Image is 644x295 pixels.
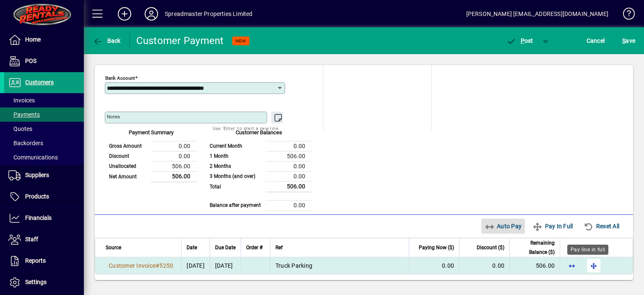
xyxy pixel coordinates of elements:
a: Suppliers [4,165,84,186]
button: Back [91,33,123,48]
td: 3 Months (and over) [205,171,266,181]
span: Settings [25,279,47,285]
a: Quotes [4,122,84,136]
span: 0.00 [442,262,454,269]
div: [PERSON_NAME] [EMAIL_ADDRESS][DOMAIN_NAME] [466,7,608,21]
td: Current Month [205,141,266,151]
td: 0.00 [266,200,312,210]
span: 506.00 [536,262,555,269]
td: Discount [105,151,151,161]
td: Net Amount [105,171,151,182]
app-page-summary-card: Payment Summary [105,131,197,183]
span: ost [506,37,533,44]
a: Home [4,29,84,50]
span: Communications [8,154,58,161]
td: 506.00 [151,161,197,171]
button: Post [502,33,538,48]
span: Ref [275,243,283,252]
td: 1 Month [205,151,266,161]
mat-label: Notes [107,114,120,120]
span: Backorders [8,140,43,146]
button: Cancel [584,33,607,48]
span: Invoices [8,97,35,104]
div: Customer Balances [205,128,312,141]
mat-label: Bank Account [105,75,135,81]
a: Knowledge Base [617,2,634,29]
app-page-header-button: Back [84,33,130,48]
span: Financials [25,214,52,221]
span: Due Date [215,243,236,252]
span: Home [25,36,41,43]
span: Products [25,193,49,200]
span: Discount ($) [477,243,504,252]
mat-hint: Use 'Enter' to start a new line [213,123,278,133]
td: Balance after payment [205,200,266,210]
span: Quotes [8,125,32,132]
button: Profile [138,6,165,21]
span: Reset All [584,219,619,233]
a: Communications [4,150,84,164]
span: Cancel [587,34,605,47]
a: Reports [4,251,84,272]
td: 2 Months [205,161,266,171]
app-page-summary-card: Customer Balances [205,131,312,211]
td: Total [205,181,266,192]
a: Products [4,186,84,207]
span: Customer Invoice [109,262,156,269]
td: 0.00 [151,141,197,151]
span: POS [25,57,36,64]
td: 0.00 [151,151,197,161]
span: 0.00 [492,262,504,269]
span: # [156,262,159,269]
td: 0.00 [266,161,312,171]
td: 0.00 [266,171,312,181]
div: Spreadmaster Properties Limited [165,7,252,21]
td: 506.00 [151,171,197,182]
span: Suppliers [25,172,49,178]
span: ave [622,34,635,47]
a: Invoices [4,93,84,107]
td: 0.00 [266,141,312,151]
a: POS [4,51,84,72]
td: 506.00 [266,151,312,161]
span: 5250 [159,262,173,269]
a: Payments [4,107,84,122]
a: Customer Invoice#5250 [106,261,176,270]
span: S [622,37,626,44]
span: Auto Pay [485,219,522,233]
td: 506.00 [266,181,312,192]
span: Date [187,243,197,252]
a: Backorders [4,136,84,150]
span: P [521,37,525,44]
span: Remaining Balance ($) [515,238,555,257]
span: Back [93,37,121,44]
span: Reports [25,257,46,264]
span: Paying Now ($) [419,243,454,252]
div: Payment Summary [105,128,197,141]
span: Pay In Full [532,219,573,233]
button: Pay In Full [529,219,576,234]
td: [DATE] [210,257,241,274]
button: Save [620,33,637,48]
span: Order # [246,243,262,252]
td: Unallocated [105,161,151,171]
span: Payments [8,111,40,118]
button: Add [111,6,138,21]
span: Staff [25,236,38,243]
div: Customer Payment [136,34,224,47]
span: Customers [25,79,54,86]
span: NEW [236,38,246,44]
a: Staff [4,229,84,250]
a: Financials [4,208,84,229]
span: Source [106,243,121,252]
td: Truck Parking [270,257,409,274]
td: Gross Amount [105,141,151,151]
div: Pay line in full [567,245,608,255]
button: Auto Pay [481,219,525,234]
a: Settings [4,272,84,293]
button: Reset All [580,219,623,234]
span: [DATE] [187,262,205,269]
